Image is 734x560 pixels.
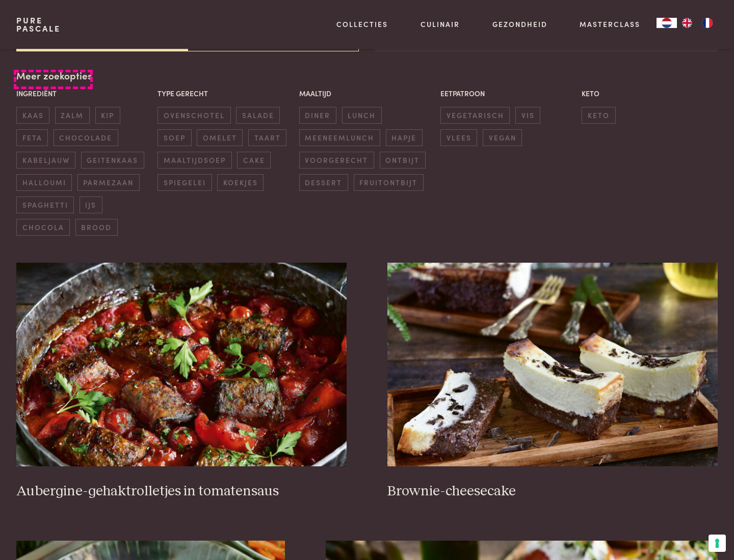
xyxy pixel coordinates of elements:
span: vegan [483,129,522,146]
a: NL [657,18,677,28]
span: maaltijdsoep [158,152,231,169]
span: chocolade [54,129,118,146]
span: vlees [440,129,477,146]
aside: Language selected: Nederlands [657,18,718,28]
p: Eetpatroon [440,88,576,99]
a: Brownie-cheesecake Brownie-cheesecake [387,263,718,500]
span: hapje [386,129,423,146]
h3: Aubergine-gehaktrolletjes in tomatensaus [16,483,347,500]
span: spiegelei [158,174,212,191]
span: vegetarisch [440,107,510,124]
img: Aubergine-gehaktrolletjes in tomatensaus [16,263,347,466]
ul: Language list [677,18,718,28]
span: parmezaan [77,174,140,191]
span: kabeljauw [16,152,75,169]
span: ovenschotel [158,107,230,124]
span: feta [16,129,48,146]
span: geitenkaas [81,152,144,169]
img: Brownie-cheesecake [387,263,718,466]
a: Aubergine-gehaktrolletjes in tomatensaus Aubergine-gehaktrolletjes in tomatensaus [16,263,347,500]
a: PurePascale [16,16,61,33]
span: voorgerecht [299,152,374,169]
span: kip [95,107,120,124]
span: salade [236,107,280,124]
span: chocola [16,219,70,236]
span: soep [158,129,191,146]
span: fruitontbijt [354,174,424,191]
span: diner [299,107,336,124]
span: zalm [55,107,90,124]
span: dessert [299,174,348,191]
div: Language [657,18,677,28]
span: meeneemlunch [299,129,380,146]
span: spaghetti [16,197,74,213]
span: keto [582,107,615,124]
p: Maaltijd [299,88,435,99]
span: brood [75,219,118,236]
span: cake [237,152,271,169]
a: EN [677,18,697,28]
p: Type gerecht [158,88,294,99]
a: Culinair [421,19,460,30]
button: Uw voorkeuren voor toestemming voor trackingtechnologieën [709,535,726,552]
span: lunch [342,107,382,124]
span: vis [515,107,540,124]
p: Keto [582,88,718,99]
p: Ingrediënt [16,88,152,99]
span: ontbijt [380,152,426,169]
span: koekjes [217,174,264,191]
a: Masterclass [580,19,640,30]
span: halloumi [16,174,72,191]
a: FR [697,18,718,28]
span: omelet [197,129,243,146]
span: taart [248,129,286,146]
a: Gezondheid [492,19,547,30]
span: ijs [80,197,102,213]
a: Collecties [336,19,388,30]
h3: Brownie-cheesecake [387,483,718,500]
span: kaas [16,107,49,124]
